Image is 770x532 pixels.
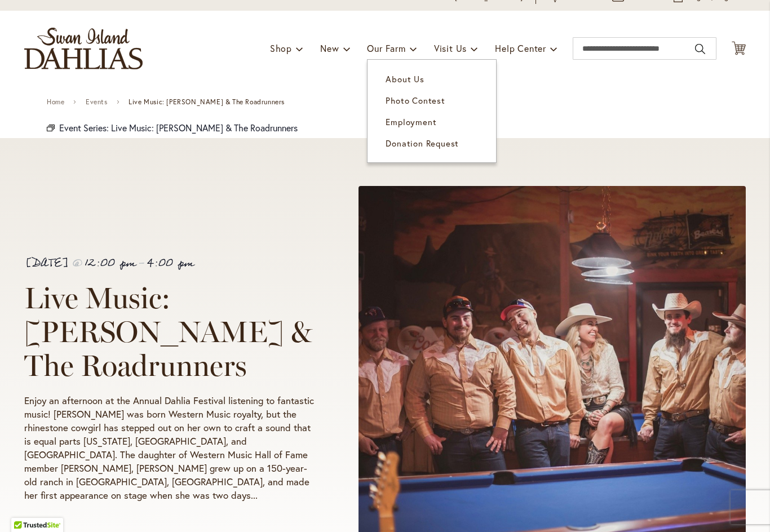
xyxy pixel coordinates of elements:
[24,252,69,274] span: [DATE]
[8,492,40,524] iframe: Launch Accessibility Center
[434,42,467,54] span: Visit Us
[386,73,424,85] span: About Us
[495,42,546,54] span: Help Center
[129,98,285,106] span: Live Music: [PERSON_NAME] & The Roadrunners
[72,252,82,274] span: @
[47,121,55,136] em: Event Series:
[386,116,436,127] span: Employment
[367,42,405,54] span: Our Farm
[86,98,108,106] a: Events
[138,252,144,274] span: -
[24,28,143,69] a: store logo
[24,280,313,383] span: Live Music: [PERSON_NAME] & The Roadrunners
[386,138,459,149] span: Donation Request
[386,95,445,106] span: Photo Contest
[320,42,339,54] span: New
[270,42,292,54] span: Shop
[147,252,194,274] span: 4:00 pm
[47,98,64,106] a: Home
[111,122,298,134] a: Live Music: [PERSON_NAME] & The Roadrunners
[24,394,317,502] p: Enjoy an afternoon at the Annual Dahlia Festival listening to fantastic music! [PERSON_NAME] was ...
[59,122,109,134] span: Event Series:
[85,252,136,274] span: 12:00 pm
